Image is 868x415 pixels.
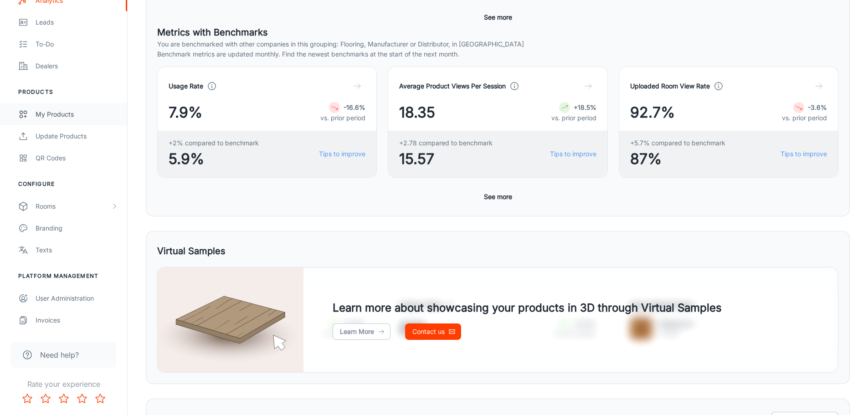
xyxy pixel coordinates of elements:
[808,103,827,111] strong: -3.6%
[480,9,516,26] button: See more
[18,389,36,408] button: Rate 1 star
[36,293,118,303] div: User Administration
[551,113,596,123] p: vs. prior period
[36,131,118,141] div: Update Products
[630,102,675,123] span: 92.7%
[36,201,111,211] div: Rooms
[630,138,725,148] span: +5.7% compared to benchmark
[36,61,118,71] div: Dealers
[333,300,722,316] h4: Learn more about showcasing your products in 3D through Virtual Samples
[40,349,79,360] span: Need help?
[36,315,118,325] div: Invoices
[36,109,118,119] div: My Products
[630,148,725,170] span: 87%
[157,39,838,49] p: You are benchmarked with other companies in this grouping: Flooring, Manufacturer or Distributor,...
[36,223,118,233] div: Branding
[480,189,516,205] button: See more
[344,103,365,111] strong: -16.6%
[781,149,827,159] a: Tips to improve
[574,103,596,111] strong: +18.5%
[319,149,365,159] a: Tips to improve
[169,138,259,148] span: +2% compared to benchmark
[36,39,118,49] div: To-do
[399,148,493,170] span: 15.57
[157,49,838,59] p: Benchmark metrics are updated monthly. Find the newest benchmarks at the start of the next month.
[169,148,259,170] span: 5.9%
[169,102,202,123] span: 7.9%
[782,113,827,123] p: vs. prior period
[550,149,596,159] a: Tips to improve
[7,379,120,389] p: Rate your experience
[157,244,226,258] h5: Virtual Samples
[91,389,109,408] button: Rate 5 star
[399,81,506,91] h4: Average Product Views Per Session
[36,245,118,255] div: Texts
[320,113,365,123] p: vs. prior period
[55,389,73,408] button: Rate 3 star
[405,323,461,340] a: Contact us
[157,26,838,39] h5: Metrics with Benchmarks
[169,81,203,91] h4: Usage Rate
[73,389,91,408] button: Rate 4 star
[399,102,435,123] span: 18.35
[399,138,493,148] span: +2.78 compared to benchmark
[333,323,390,340] a: Learn More
[36,389,55,408] button: Rate 2 star
[36,153,118,163] div: QR Codes
[630,81,710,91] h4: Uploaded Room View Rate
[36,17,118,27] div: Leads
